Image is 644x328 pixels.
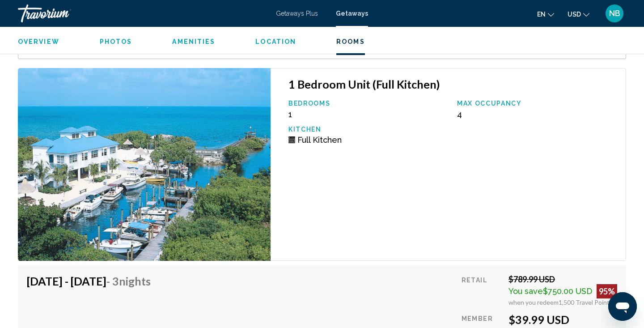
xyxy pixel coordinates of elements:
button: Location [255,38,296,46]
span: You save [508,286,543,296]
a: Getaways Plus [276,10,318,17]
h3: 1 Bedroom Unit (Full Kitchen) [288,77,617,91]
p: Bedrooms [288,100,448,107]
p: Max Occupancy [457,100,617,107]
span: Location [255,38,296,45]
span: Photos [100,38,132,45]
span: $750.00 USD [543,286,592,296]
span: Amenities [172,38,215,45]
div: $39.99 USD [508,313,617,326]
button: Amenities [172,38,215,46]
button: Photos [100,38,132,46]
a: Travorium [18,4,267,22]
h4: [DATE] - [DATE] [27,274,151,288]
span: en [537,11,546,18]
span: USD [568,11,581,18]
button: Change language [537,8,554,21]
div: 95% [597,284,617,298]
button: Overview [18,38,59,46]
a: Getaways [336,10,368,17]
span: Rooms [336,38,365,45]
span: 1,500 Travel Points [559,298,613,306]
button: Change currency [568,8,589,21]
span: - 3 [106,274,151,288]
span: NB [609,9,620,18]
span: 1 [288,110,292,119]
iframe: Button to launch messaging window [608,292,637,321]
img: A404E01X.jpg [18,68,271,261]
span: when you redeem [508,298,559,306]
button: Rooms [336,38,365,46]
span: Nights [119,274,151,288]
p: Kitchen [288,126,448,133]
span: Full Kitchen [297,135,342,145]
span: 4 [457,110,462,119]
button: User Menu [603,4,626,23]
div: $789.99 USD [508,274,617,284]
span: Overview [18,38,59,45]
div: Retail [462,274,502,306]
